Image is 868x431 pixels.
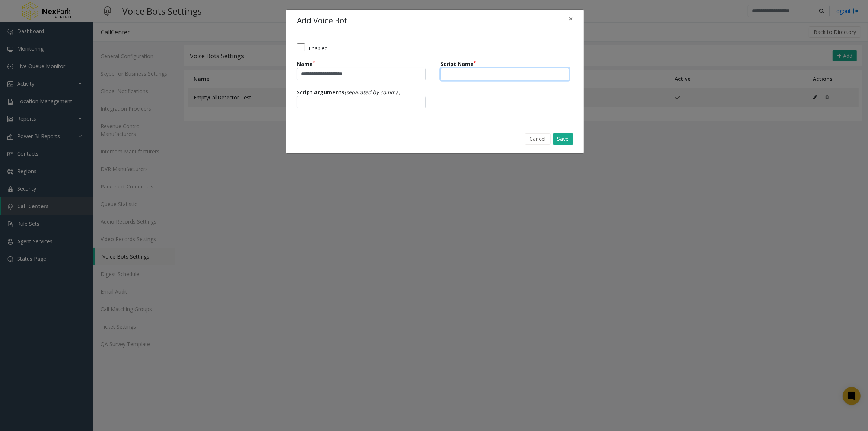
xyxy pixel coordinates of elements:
span: (separated by comma) [344,89,400,96]
span: × [569,13,573,24]
label: Script Name [441,57,476,68]
label: Script Arguments [297,86,400,96]
h4: Add Voice Bot [297,15,347,27]
label: Name [297,57,315,68]
button: Cancel [525,133,551,145]
button: Close [563,10,578,28]
button: Save [553,133,573,145]
label: Enabled [309,44,328,52]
